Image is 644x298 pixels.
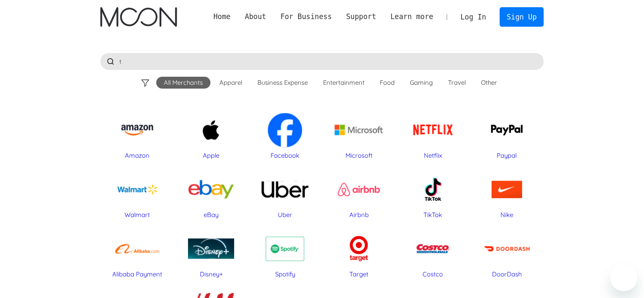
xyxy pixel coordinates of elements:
a: Sign Up [500,7,544,26]
div: Business Expense [257,78,308,87]
div: Walmart [105,211,170,219]
a: Apple [178,109,244,159]
a: home [100,7,177,27]
a: Costco [400,227,466,278]
a: Paypal [474,109,540,159]
div: Travel [448,78,466,87]
a: TikTok [400,168,466,219]
a: Uber [252,168,318,219]
div: Airbnb [326,211,392,219]
div: Support [339,11,383,22]
div: DoorDash [474,270,540,279]
div: Costco [400,270,466,279]
div: For Business [274,11,339,22]
a: Netflix [400,109,466,159]
div: TikTok [400,211,466,219]
div: Apple [178,151,244,160]
div: Nike [474,211,540,219]
iframe: Button to launch messaging window [610,264,637,291]
a: DoorDash [474,227,540,278]
div: Learn more [383,11,440,22]
div: Paypal [474,151,540,160]
a: Home [206,11,238,22]
a: Walmart [105,168,170,219]
div: Spotify [252,270,318,279]
div: Target [326,270,392,279]
div: Gaming [410,78,433,87]
div: About [238,11,273,22]
div: Other [481,78,497,87]
div: Apparel [219,78,242,87]
div: Food [380,78,395,87]
a: eBay [178,168,244,219]
a: Facebook [252,109,318,159]
a: Disney+ [178,227,244,278]
div: All Merchants [164,78,203,87]
div: Facebook [252,151,318,160]
a: Amazon [105,109,170,159]
div: Netflix [400,151,466,160]
div: Support [346,11,376,22]
div: For Business [280,11,332,22]
div: Learn more [390,11,433,22]
div: Uber [252,211,318,219]
a: Airbnb [326,168,392,219]
div: Amazon [105,151,170,160]
a: Nike [474,168,540,219]
input: Merchant Search ... [100,53,544,70]
div: eBay [178,211,244,219]
div: Alibaba Payment [105,270,170,279]
div: Disney+ [178,270,244,279]
a: Microsoft [326,109,392,159]
a: Log In [453,8,493,26]
div: Microsoft [326,151,392,160]
div: Entertainment [323,78,365,87]
a: Target [326,227,392,278]
a: Spotify [252,227,318,278]
img: Moon Logo [100,7,177,27]
div: About [245,11,266,22]
a: Alibaba Payment [105,227,170,278]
